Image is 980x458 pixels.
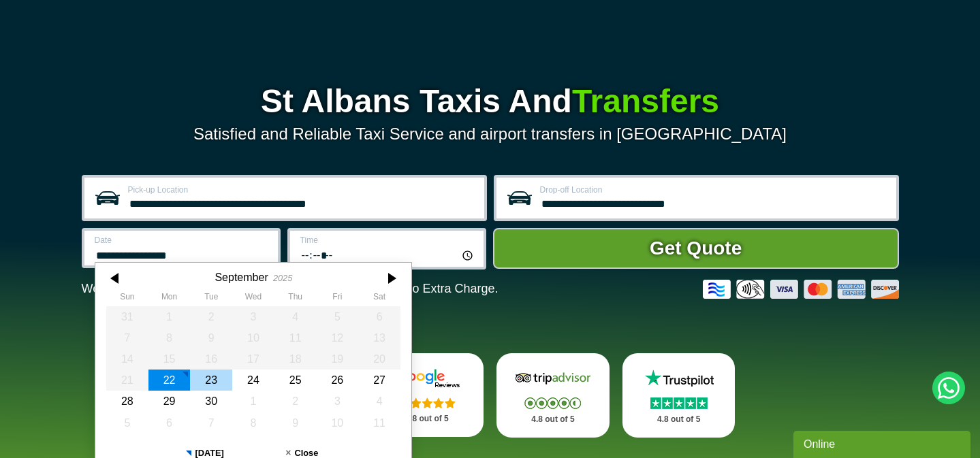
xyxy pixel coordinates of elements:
[106,306,148,327] div: 31 August 2025
[370,353,484,437] a: Google Stars 4.8 out of 5
[358,306,400,327] div: 06 September 2025
[272,273,291,283] div: 2025
[148,391,190,412] div: 29 September 2025
[274,412,316,434] div: 09 October 2025
[572,83,719,119] span: Transfers
[232,348,274,370] div: 17 September 2025
[316,292,358,306] th: Friday
[215,271,268,284] div: September
[358,370,400,391] div: 27 September 2025
[148,292,190,306] th: Monday
[274,327,316,348] div: 11 September 2025
[148,370,190,391] div: 22 September 2025
[106,370,148,391] div: 21 September 2025
[342,282,498,295] span: The Car at No Extra Charge.
[190,292,232,306] th: Tuesday
[95,236,270,244] label: Date
[128,186,476,194] label: Pick-up Location
[358,327,400,348] div: 13 September 2025
[274,370,316,391] div: 25 September 2025
[82,125,899,144] p: Satisfied and Reliable Taxi Service and airport transfers in [GEOGRAPHIC_DATA]
[82,282,499,296] p: We Now Accept Card & Contactless Payment In
[274,348,316,370] div: 18 September 2025
[638,368,720,389] img: Trustpilot
[300,236,475,244] label: Time
[190,370,232,391] div: 23 September 2025
[106,292,148,306] th: Sunday
[703,280,899,299] img: Credit And Debit Cards
[316,327,358,348] div: 12 September 2025
[316,370,358,391] div: 26 September 2025
[190,391,232,412] div: 30 September 2025
[274,391,316,412] div: 02 October 2025
[232,391,274,412] div: 01 October 2025
[622,353,736,438] a: Trustpilot Stars 4.8 out of 5
[399,397,456,408] img: Stars
[82,85,899,118] h1: St Albans Taxis And
[650,397,708,409] img: Stars
[232,306,274,327] div: 03 September 2025
[358,348,400,370] div: 20 September 2025
[493,228,899,269] button: Get Quote
[524,397,581,409] img: Stars
[106,412,148,434] div: 05 October 2025
[385,410,469,427] p: 4.8 out of 5
[148,327,190,348] div: 08 September 2025
[540,186,888,194] label: Drop-off Location
[232,327,274,348] div: 10 September 2025
[358,412,400,434] div: 11 October 2025
[386,368,468,389] img: Google
[148,412,190,434] div: 06 October 2025
[148,306,190,327] div: 01 September 2025
[232,412,274,434] div: 08 October 2025
[232,370,274,391] div: 24 September 2025
[316,348,358,370] div: 19 September 2025
[512,368,594,389] img: Tripadvisor
[106,391,148,412] div: 28 September 2025
[274,292,316,306] th: Thursday
[190,412,232,434] div: 07 October 2025
[358,292,400,306] th: Saturday
[232,292,274,306] th: Wednesday
[496,353,610,438] a: Tripadvisor Stars 4.8 out of 5
[511,411,595,428] p: 4.8 out of 5
[316,412,358,434] div: 10 October 2025
[148,348,190,370] div: 15 September 2025
[358,391,400,412] div: 04 October 2025
[637,411,721,428] p: 4.8 out of 5
[274,306,316,327] div: 04 September 2025
[190,306,232,327] div: 02 September 2025
[316,306,358,327] div: 05 September 2025
[106,348,148,370] div: 14 September 2025
[190,348,232,370] div: 16 September 2025
[793,428,973,458] iframe: chat widget
[106,327,148,348] div: 07 September 2025
[190,327,232,348] div: 09 September 2025
[316,391,358,412] div: 03 October 2025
